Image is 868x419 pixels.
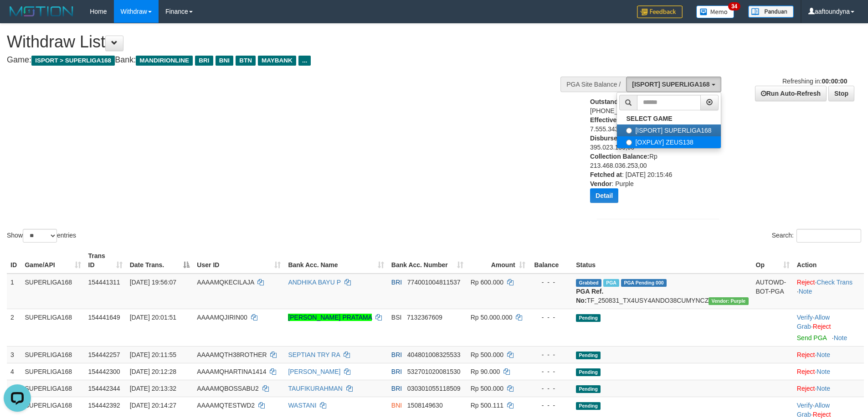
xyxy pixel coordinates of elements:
span: Copy 532701020081530 to clipboard [407,368,461,375]
span: BNI [216,56,233,66]
b: Outstanding Balance: [590,98,656,105]
span: BRI [391,368,402,375]
a: WASTANI [288,402,316,409]
a: Reject [797,279,815,286]
span: · [797,314,830,330]
span: AAAAMQTH38ROTHER [197,351,267,358]
span: BRI [391,279,402,286]
span: Copy 774001004811537 to clipboard [407,279,461,286]
a: Note [799,288,812,295]
img: Button%20Memo.svg [696,5,734,18]
b: SELECT GAME [626,115,672,122]
span: AAAAMQBOSSABU2 [197,385,258,392]
a: Reject [797,368,815,375]
span: 154441649 [88,314,120,321]
span: 154441311 [88,279,120,286]
th: Bank Acc. Name: activate to sort column ascending [284,248,387,274]
a: Reject [813,411,831,418]
b: Effective Balance: [590,116,645,124]
span: Rp 500.111 [471,402,503,409]
span: 154442257 [88,351,120,358]
td: SUPERLIGA168 [21,380,84,397]
td: SUPERLIGA168 [21,274,84,309]
span: BRI [391,385,402,392]
a: Stop [828,86,854,101]
td: · [793,346,864,363]
a: Reject [797,385,815,392]
span: Rp 600.000 [471,279,503,286]
span: Marked by aafsengchandara [603,279,619,287]
h4: Game: Bank: [7,56,570,65]
span: AAAAMQHARTINA1414 [197,368,266,375]
th: Status [572,248,752,274]
div: - - - [533,350,569,359]
td: AUTOWD-BOT-PGA [752,274,793,309]
div: - - - [533,367,569,376]
img: panduan.png [748,5,794,18]
span: MANDIRIONLINE [136,56,193,66]
b: Disbursement Balance: [590,134,661,142]
a: [PERSON_NAME] [288,368,340,375]
th: Amount: activate to sort column ascending [467,248,529,274]
span: 34 [728,2,740,10]
label: Search: [772,229,861,243]
td: 2 [7,309,21,346]
button: Detail [590,188,618,203]
b: Collection Balance: [590,153,649,160]
span: Rp 500.000 [471,385,503,392]
td: SUPERLIGA168 [21,363,84,380]
td: TF_250831_TX4USY4ANDO38CUMYNCZ [572,274,752,309]
input: [ISPORT] SUPERLIGA168 [626,128,632,134]
label: Show entries [7,229,76,243]
span: [DATE] 20:12:28 [130,368,176,375]
b: Fetched at [590,171,622,178]
span: Copy 030301055118509 to clipboard [407,385,461,392]
a: Reject [813,323,831,330]
a: Check Trans [817,279,853,286]
td: · [793,363,864,380]
a: [PERSON_NAME] PRATAMA [288,314,372,321]
a: ANDHIKA BAYU P [288,279,340,286]
span: Pending [576,368,601,376]
td: 1 [7,274,21,309]
th: ID [7,248,21,274]
span: Copy 7132367609 to clipboard [407,314,442,321]
span: Pending [576,314,601,322]
td: 4 [7,363,21,380]
a: Verify [797,314,813,321]
a: Allow Grab [797,314,830,330]
span: 154442392 [88,402,120,409]
th: Action [793,248,864,274]
span: Pending [576,352,601,359]
span: AAAAMQJIRIN00 [197,314,247,321]
th: Trans ID: activate to sort column ascending [85,248,126,274]
input: Search: [796,229,861,243]
a: Note [817,385,830,392]
a: Note [817,351,830,358]
span: Vendor URL: https://trx4.1velocity.biz [709,297,748,305]
img: MOTION_logo.png [7,5,76,18]
span: BNI [391,402,402,409]
span: BSI [391,314,402,321]
td: SUPERLIGA168 [21,346,84,363]
td: · · [793,309,864,346]
a: Verify [797,402,813,409]
strong: 00:00:00 [822,78,847,85]
span: ISPORT > SUPERLIGA168 [31,56,115,66]
td: · · [793,274,864,309]
span: [DATE] 20:11:55 [130,351,176,358]
th: Game/API: activate to sort column ascending [21,248,84,274]
b: PGA Ref. No: [576,288,603,304]
td: · [793,380,864,397]
span: MAYBANK [258,56,296,66]
div: PGA Site Balance / [560,77,626,92]
span: 154442300 [88,368,120,375]
img: Feedback.jpg [637,5,683,18]
b: Vendor [590,180,611,187]
span: [ISPORT] SUPERLIGA168 [632,81,709,88]
a: Run Auto-Refresh [755,86,827,101]
select: Showentries [23,229,57,243]
th: Date Trans.: activate to sort column descending [126,248,194,274]
span: Refreshing in: [782,78,847,85]
td: SUPERLIGA168 [21,309,84,346]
